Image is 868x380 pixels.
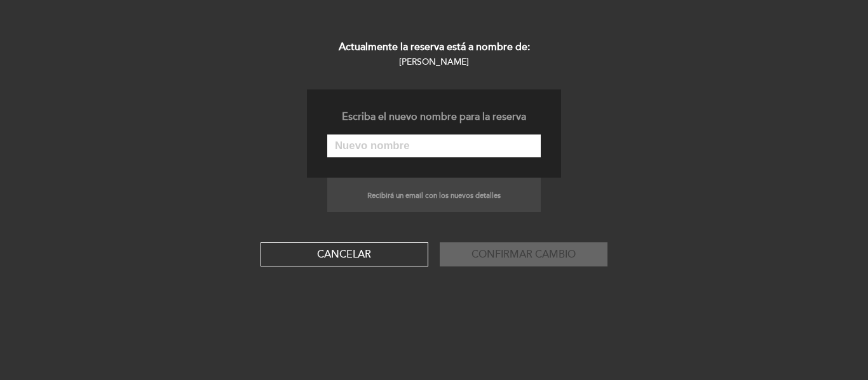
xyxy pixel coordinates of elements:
button: Cancelar [261,242,428,266]
b: Actualmente la reserva está a nombre de: [339,41,530,53]
input: Nuevo nombre [327,134,541,157]
button: Confirmar cambio [440,242,607,266]
div: Escriba el nuevo nombre para la reserva [327,110,541,124]
small: [PERSON_NAME] [399,56,469,67]
small: Recibirá un email con los nuevos detalles [367,191,501,200]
